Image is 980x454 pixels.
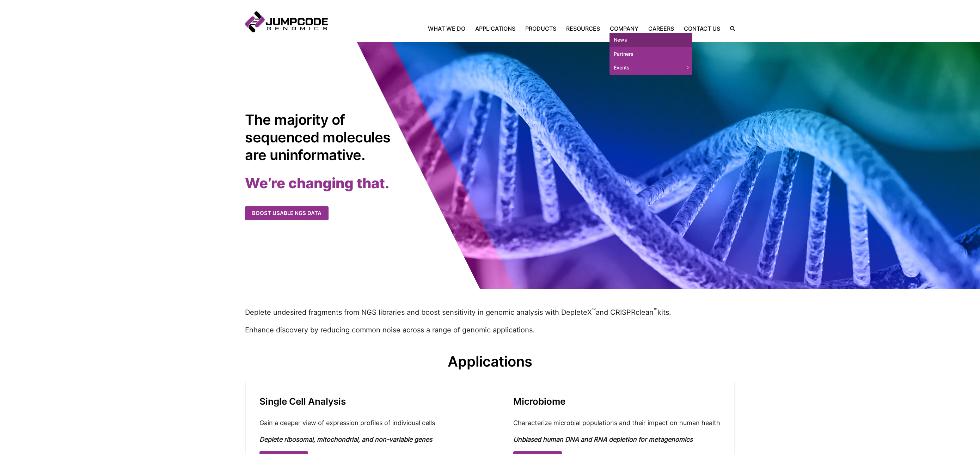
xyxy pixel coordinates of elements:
p: Enhance discovery by reducing common noise across a range of genomic applications. [245,325,735,335]
sup: ™ [592,307,596,314]
em: Deplete ribosomal, mitochondrial, and non-variable genes [259,436,432,443]
a: Boost usable NGS data [245,206,329,221]
p: Characterize microbial populations and their impact on human health [513,418,721,428]
a: News [610,33,692,47]
sup: ™ [654,307,657,314]
label: Search the site. [725,26,735,31]
a: What We Do [428,24,470,33]
nav: Primary Navigation [328,24,725,33]
a: Resources [561,24,605,33]
a: Partners [610,47,692,61]
a: Events [610,61,692,75]
p: Deplete undesired fragments from NGS libraries and boost sensitivity in genomic analysis with Dep... [245,307,735,318]
a: Company [605,24,643,33]
a: Careers [643,24,679,33]
h3: Microbiome [513,396,721,407]
h1: The majority of sequenced molecules are uninformative. [245,111,395,164]
h3: Single Cell Analysis [259,396,467,407]
h2: Applications [245,353,735,370]
em: Unbiased human DNA and RNA depletion for metagenomics [513,436,693,443]
a: Contact Us [679,24,725,33]
p: Gain a deeper view of expression profiles of individual cells [259,418,467,428]
a: Products [520,24,561,33]
a: Applications [470,24,520,33]
h2: We’re changing that. [245,174,490,192]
